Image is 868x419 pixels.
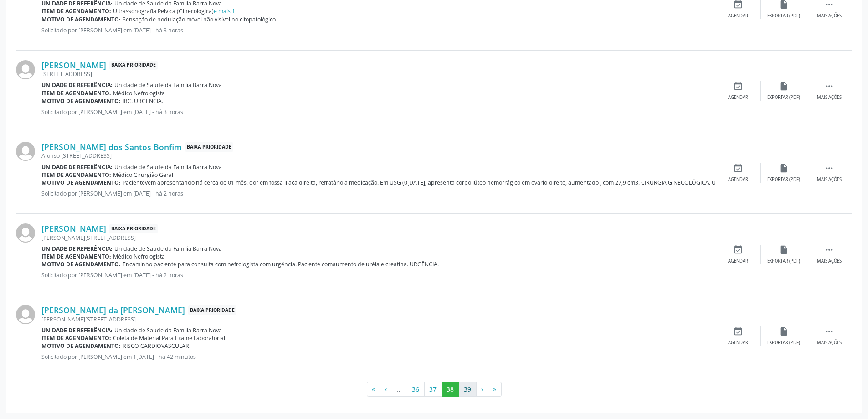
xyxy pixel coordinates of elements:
[41,108,715,116] p: Solicitado por [PERSON_NAME] em [DATE] - há 3 horas
[817,340,842,346] div: Mais ações
[824,163,834,173] i: 
[824,81,834,91] i: 
[817,176,842,183] div: Mais ações
[16,223,35,243] img: img
[41,70,715,78] div: [STREET_ADDRESS]
[367,382,380,397] button: Go to first page
[407,382,425,397] button: Go to page 36
[113,253,165,260] span: Médico Nefrologista
[767,13,800,19] div: Exportar (PDF)
[16,60,35,79] img: img
[41,334,111,342] b: Item de agendamento:
[123,179,741,186] span: Pacientevem apresentando há cerca de 01 mês, dor em fossa iliaca direita, refratário a medicação....
[41,245,113,253] b: Unidade de referência:
[123,16,277,23] span: Sensação de nodulação móvel não visível no citopatológico.
[41,152,715,160] div: Afonso [STREET_ADDRESS]
[733,326,743,336] i: event_available
[728,94,748,101] div: Agendar
[779,163,789,173] i: insert_drive_file
[41,89,111,97] b: Item de agendamento:
[41,190,715,197] p: Solicitado por [PERSON_NAME] em [DATE] - há 2 horas
[733,81,743,91] i: event_available
[728,13,748,19] div: Agendar
[41,7,111,15] b: Item de agendamento:
[188,305,236,315] span: Baixa Prioridade
[824,326,834,336] i: 
[16,382,852,397] ul: Pagination
[41,305,185,315] a: [PERSON_NAME] da [PERSON_NAME]
[41,60,106,70] a: [PERSON_NAME]
[442,382,459,397] button: Go to page 38
[424,382,442,397] button: Go to page 37
[476,382,488,397] button: Go to next page
[114,245,222,253] span: Unidade de Saude da Familia Barra Nova
[113,171,173,179] span: Médico Cirurgião Geral
[41,223,106,233] a: [PERSON_NAME]
[214,7,235,15] a: e mais 1
[41,179,121,186] b: Motivo de agendamento:
[41,81,113,89] b: Unidade de referência:
[41,97,121,105] b: Motivo de agendamento:
[123,342,190,350] span: RISCO CARDIOVASCULAR.
[41,16,121,23] b: Motivo de agendamento:
[41,271,715,279] p: Solicitado por [PERSON_NAME] em [DATE] - há 2 horas
[488,382,502,397] button: Go to last page
[16,305,35,324] img: img
[41,342,121,350] b: Motivo de agendamento:
[767,258,800,264] div: Exportar (PDF)
[767,340,800,346] div: Exportar (PDF)
[41,316,715,323] div: [PERSON_NAME][STREET_ADDRESS]
[824,245,834,255] i: 
[41,326,113,334] b: Unidade de referência:
[41,171,111,179] b: Item de agendamento:
[41,26,715,34] p: Solicitado por [PERSON_NAME] em [DATE] - há 3 horas
[113,334,225,342] span: Coleta de Material Para Exame Laboratorial
[123,97,163,105] span: IRC. URGÊNCIA.
[817,94,842,101] div: Mais ações
[185,142,233,152] span: Baixa Prioridade
[41,253,111,260] b: Item de agendamento:
[733,245,743,255] i: event_available
[114,81,222,89] span: Unidade de Saude da Familia Barra Nova
[767,94,800,101] div: Exportar (PDF)
[16,142,35,161] img: img
[109,61,158,70] span: Baixa Prioridade
[41,142,182,152] a: [PERSON_NAME] dos Santos Bonfim
[728,176,748,183] div: Agendar
[123,260,439,268] span: Encaminho paciente para consulta com nefrologista com urgência. Paciente comaumento de uréia e cr...
[779,81,789,91] i: insert_drive_file
[779,245,789,255] i: insert_drive_file
[41,353,715,361] p: Solicitado por [PERSON_NAME] em 1[DATE] - há 42 minutos
[113,89,165,97] span: Médico Nefrologista
[41,260,121,268] b: Motivo de agendamento:
[113,7,235,15] span: Ultrassonografia Pelvica (Ginecologica)
[41,234,715,242] div: [PERSON_NAME][STREET_ADDRESS]
[380,382,392,397] button: Go to previous page
[817,13,842,19] div: Mais ações
[41,163,113,171] b: Unidade de referência:
[459,382,477,397] button: Go to page 39
[114,326,222,334] span: Unidade de Saude da Familia Barra Nova
[728,258,748,264] div: Agendar
[114,163,222,171] span: Unidade de Saude da Familia Barra Nova
[733,163,743,173] i: event_available
[779,326,789,336] i: insert_drive_file
[728,340,748,346] div: Agendar
[817,258,842,264] div: Mais ações
[767,176,800,183] div: Exportar (PDF)
[109,224,158,233] span: Baixa Prioridade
